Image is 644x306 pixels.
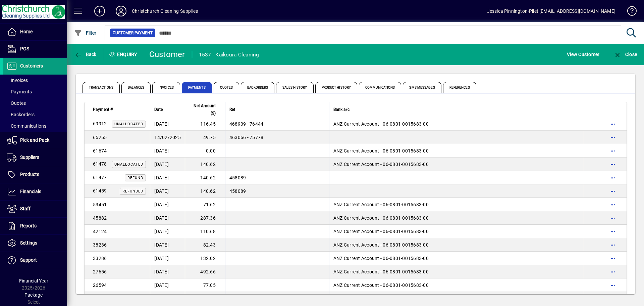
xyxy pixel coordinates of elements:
button: More options [607,132,618,143]
span: Quotes [7,100,26,106]
span: Net Amount ($) [189,102,216,117]
td: 492.66 [185,265,225,278]
span: Payments [182,82,212,93]
a: Suppliers [3,149,67,166]
td: [DATE] [150,198,185,211]
td: [DATE] [150,292,185,305]
span: Unallocated [114,122,143,126]
span: 61459 [93,188,107,193]
span: 65255 [93,135,107,140]
td: 132.02 [185,252,225,265]
td: [DATE] [150,158,185,171]
span: 27656 [93,269,107,274]
td: [DATE] [150,211,185,225]
td: 140.62 [185,184,225,198]
a: Knowledge Base [622,1,636,23]
span: Backorders [241,82,274,93]
a: Backorders [3,109,67,120]
div: Date [154,106,181,113]
span: Invoices [7,78,28,83]
span: Communications [359,82,401,93]
button: More options [607,226,618,237]
a: Payments [3,86,67,97]
a: Home [3,24,67,40]
span: Financials [20,189,41,194]
button: More options [607,199,618,210]
span: 458089 [229,188,246,194]
td: 0.00 [185,144,225,158]
span: Support [20,257,37,263]
button: More options [607,159,618,170]
span: ANZ Current Account - 06-0801-0015683-00 [333,162,429,167]
span: Communications [7,123,46,129]
a: Support [3,252,67,269]
span: Transactions [83,82,120,93]
span: 33286 [93,256,107,261]
button: View Customer [565,48,601,60]
span: Close [613,52,637,57]
span: 45882 [93,215,107,221]
div: Customer [149,49,185,60]
div: Christchurch Cleaning Supplies [132,6,198,16]
span: Customer Payment [113,30,153,36]
a: Communications [3,120,67,132]
button: More options [607,119,618,129]
app-page-header-button: Close enquiry [606,48,644,60]
app-page-header-button: Back [67,48,104,60]
span: 69912 [93,121,107,126]
span: Bank a/c [333,106,350,113]
button: Add [89,5,110,17]
span: Payment # [93,106,113,113]
div: Enquiry [104,49,144,60]
span: ANZ Current Account - 06-0801-0015683-00 [333,215,429,221]
button: Filter [72,27,98,39]
span: 458089 [229,175,246,180]
span: Product History [315,82,358,93]
span: Suppliers [20,155,39,160]
div: Jessica Pinnington-Pilet [EMAIL_ADDRESS][DOMAIN_NAME] [487,6,615,16]
span: 38236 [93,242,107,248]
span: Customers [20,63,43,69]
button: More options [607,293,618,304]
button: Profile [110,5,132,17]
span: References [443,82,476,93]
span: ANZ Current Account - 06-0801-0015683-00 [333,229,429,234]
a: Quotes [3,97,67,109]
td: [DATE] [150,144,185,158]
td: 287.36 [185,211,225,225]
span: 61674 [93,148,107,154]
div: Bank a/c [333,106,579,113]
span: 53451 [93,202,107,207]
td: 116.45 [185,117,225,131]
td: 147.74 [185,292,225,305]
td: [DATE] [150,171,185,184]
td: [DATE] [150,117,185,131]
span: 42124 [93,229,107,234]
span: Pick and Pack [20,137,49,143]
td: 82.43 [185,238,225,252]
span: ANZ Current Account - 06-0801-0015683-00 [333,202,429,207]
span: Staff [20,206,31,211]
a: Pick and Pack [3,132,67,149]
button: More options [607,239,618,250]
span: Settings [20,240,37,246]
td: [DATE] [150,265,185,278]
button: More options [607,253,618,264]
span: SMS Messages [403,82,441,93]
span: 468939 - 76444 [229,121,264,127]
span: ANZ Current Account - 06-0801-0015683-00 [333,282,429,288]
span: Date [154,106,163,113]
span: 26594 [93,282,107,288]
td: [DATE] [150,252,185,265]
span: 61478 [93,161,107,167]
span: Payments [7,89,32,94]
td: [DATE] [150,184,185,198]
button: Close [612,48,639,60]
td: 140.62 [185,158,225,171]
span: Balances [121,82,151,93]
span: Quotes [214,82,239,93]
span: Products [20,172,39,177]
a: Products [3,166,67,183]
a: Staff [3,201,67,217]
span: ANZ Current Account - 06-0801-0015683-00 [333,121,429,127]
